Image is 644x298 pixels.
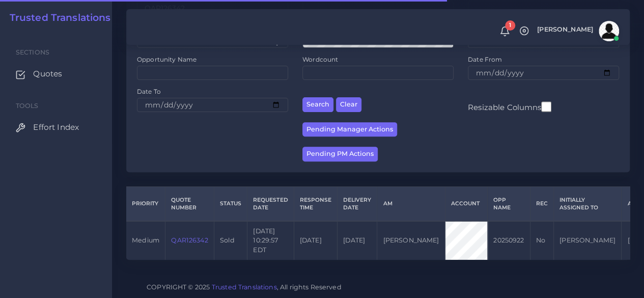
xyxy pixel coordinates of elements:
[294,186,337,221] th: Response Time
[302,147,378,161] button: Pending PM Actions
[212,283,277,291] a: Trusted Translations
[468,100,551,113] label: Resizable Columns
[33,68,62,79] span: Quotes
[3,12,111,24] a: Trusted Translations
[137,55,197,64] label: Opportunity Name
[541,100,551,113] input: Resizable Columns
[505,20,515,31] span: 1
[530,221,553,260] td: No
[126,186,165,221] th: Priority
[532,21,623,41] a: [PERSON_NAME]avatar
[214,186,247,221] th: Status
[8,117,104,138] a: Effort Index
[132,236,159,244] span: medium
[8,63,104,85] a: Quotes
[33,122,79,133] span: Effort Index
[165,186,214,221] th: Quote Number
[337,221,377,260] td: [DATE]
[337,186,377,221] th: Delivery Date
[302,55,338,64] label: Wordcount
[377,186,445,221] th: AM
[302,97,333,112] button: Search
[16,48,49,56] span: Sections
[537,26,593,33] span: [PERSON_NAME]
[599,21,619,41] img: avatar
[171,236,208,244] a: QAR126342
[530,186,553,221] th: REC
[496,26,514,37] a: 1
[147,282,342,292] span: COPYRIGHT © 2025
[488,186,530,221] th: Opp Name
[445,186,488,221] th: Account
[302,122,397,137] button: Pending Manager Actions
[553,186,621,221] th: Initially Assigned to
[468,55,502,64] label: Date From
[137,87,161,96] label: Date To
[553,221,621,260] td: [PERSON_NAME]
[377,221,445,260] td: [PERSON_NAME]
[214,221,247,260] td: Sold
[336,97,361,112] button: Clear
[16,102,39,110] span: Tools
[488,221,530,260] td: 20250922
[277,282,342,292] span: , All rights Reserved
[247,221,294,260] td: [DATE] 10:29:57 EDT
[247,186,294,221] th: Requested Date
[294,221,337,260] td: [DATE]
